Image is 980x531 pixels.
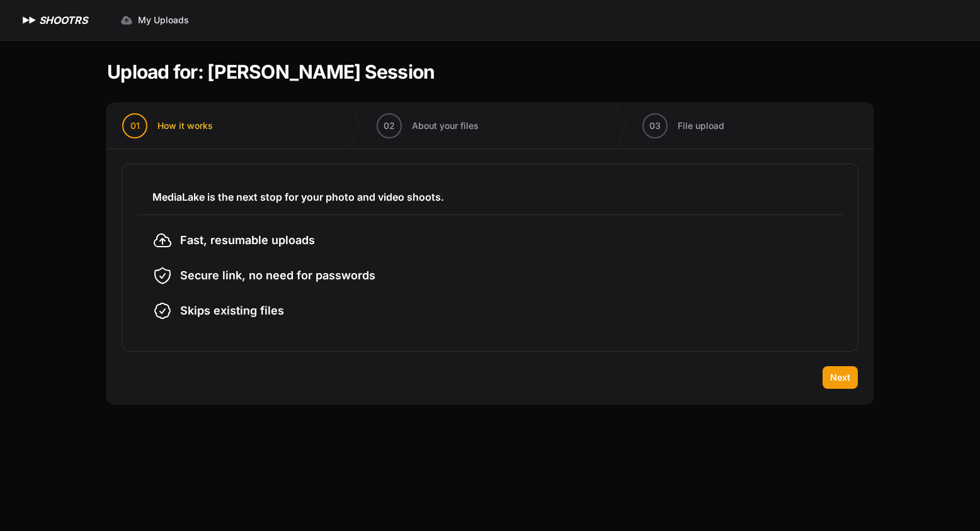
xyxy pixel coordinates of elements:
span: Secure link, no need for passwords [180,267,375,284]
a: SHOOTRS SHOOTRS [20,13,88,28]
span: 01 [130,120,140,132]
h3: MediaLake is the next stop for your photo and video shoots. [152,189,828,204]
span: About your files [412,120,479,132]
span: File upload [678,120,724,132]
button: Next [823,366,858,389]
span: My Uploads [138,14,189,26]
span: Fast, resumable uploads [180,232,315,249]
h1: SHOOTRS [39,13,88,28]
span: 02 [384,120,395,132]
button: 01 How it works [107,103,228,148]
button: 03 File upload [627,103,739,148]
span: Skips existing files [180,302,284,320]
button: 02 About your files [362,103,494,148]
span: How it works [157,120,213,132]
img: SHOOTRS [20,13,39,28]
h1: Upload for: [PERSON_NAME] Session [107,60,435,83]
span: Next [830,371,850,384]
span: 03 [649,120,661,132]
a: My Uploads [113,9,197,31]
